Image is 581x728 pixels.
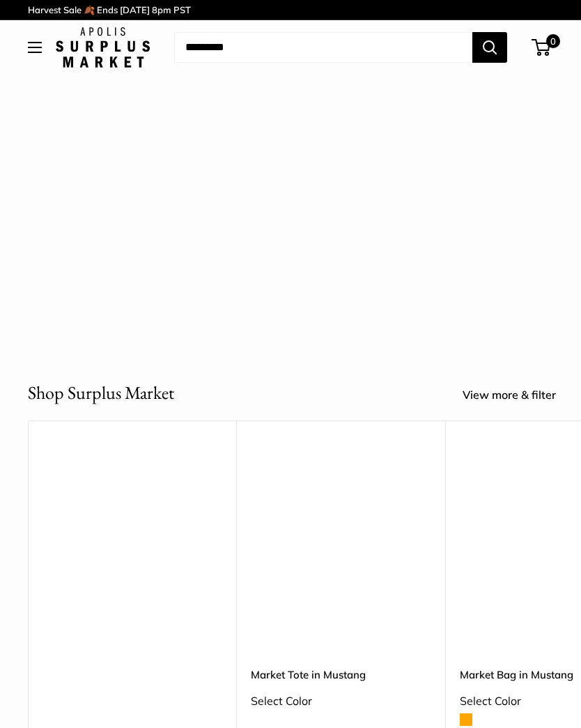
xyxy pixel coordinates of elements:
input: Search... [174,32,472,63]
a: Market Tote in MustangMarket Tote in Mustang [251,456,431,637]
a: View more & filter [463,385,571,406]
h2: Shop Surplus Market [28,379,174,407]
a: 0 [533,39,550,56]
img: Apolis: Surplus Market [56,27,150,68]
a: Market Tote in Mustang [251,667,431,683]
div: Select Color [251,691,431,712]
button: Search [472,32,507,63]
span: 0 [546,34,560,48]
button: Open menu [28,42,42,53]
